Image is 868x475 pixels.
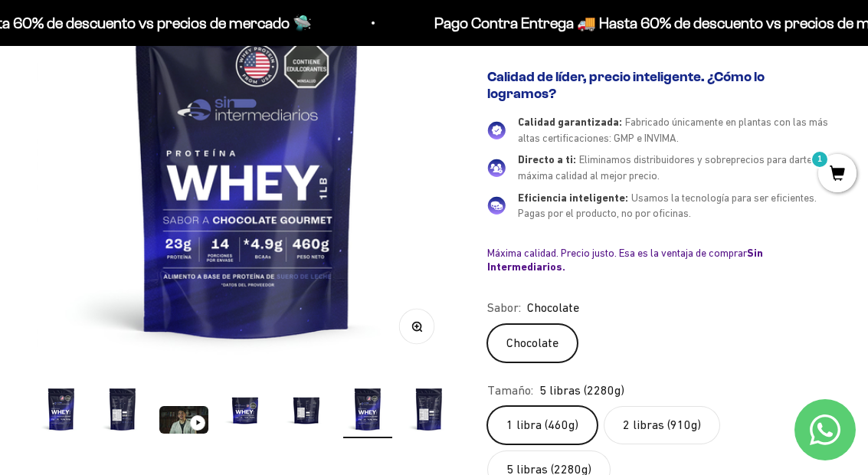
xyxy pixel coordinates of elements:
span: Eficiencia inteligente: [518,192,628,204]
h2: Calidad de líder, precio inteligente. ¿Cómo lo logramos? [487,69,831,102]
span: 5 libras (2280g) [539,381,624,401]
img: Proteína Whey - Chocolate [405,385,454,434]
button: Ir al artículo 5 [282,385,331,438]
legend: Sabor: [487,298,521,318]
span: Directo a ti: [518,153,576,165]
div: Máxima calidad. Precio justo. Esa es la ventaja de comprar [487,246,831,274]
span: Calidad garantizada: [518,116,622,128]
img: Proteína Whey - Chocolate [343,385,392,434]
a: 1 [818,166,857,183]
button: Ir al artículo 4 [221,385,270,438]
img: Directo a ti [487,159,506,177]
span: Fabricado únicamente en plantas con las más altas certificaciones: GMP e INVIMA. [518,116,828,144]
button: Ir al artículo 7 [405,385,454,438]
span: Chocolate [527,298,579,318]
span: Usamos la tecnología para ser eficientes. Pagas por el producto, no por oficinas. [518,192,817,220]
button: Ir al artículo 1 [37,385,86,438]
img: Calidad garantizada [487,121,506,139]
legend: Tamaño: [487,381,533,401]
button: Ir al artículo 3 [159,406,208,438]
span: Eliminamos distribuidores y sobreprecios para darte la máxima calidad al mejor precio. [518,153,823,182]
b: Sin Intermediarios. [487,247,763,273]
img: Proteína Whey - Chocolate [98,385,147,434]
img: Proteína Whey - Chocolate [37,385,86,434]
img: Proteína Whey - Chocolate [282,385,331,434]
mark: 1 [811,150,829,169]
button: Ir al artículo 2 [98,385,147,438]
button: Ir al artículo 6 [343,385,392,438]
img: Eficiencia inteligente [487,196,506,215]
img: Proteína Whey - Chocolate [221,385,270,434]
